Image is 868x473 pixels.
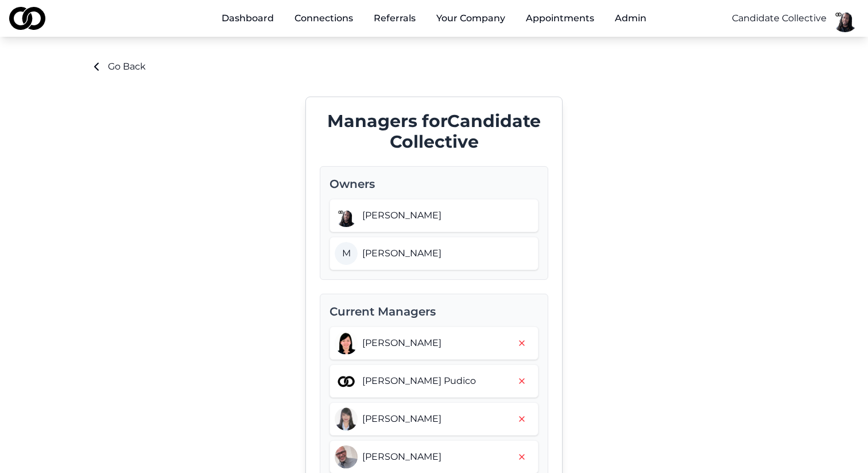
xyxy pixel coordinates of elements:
span: [PERSON_NAME] [362,336,441,350]
span: [PERSON_NAME] [362,412,441,426]
span: [PERSON_NAME] [362,209,441,222]
a: Appointments [517,7,603,30]
button: Go Back [90,60,146,74]
button: Remove manager [510,407,533,430]
img: Jaymie Pineda [335,332,358,355]
img: Angie Pudico [335,370,358,393]
img: Gregory Tapscott [335,445,358,468]
a: Dashboard [212,7,283,30]
span: [PERSON_NAME] [362,247,441,260]
img: Mae de Leon [335,407,358,430]
button: Admin [606,7,656,30]
button: Remove manager [510,370,533,393]
button: Remove manager [510,332,533,355]
span: [PERSON_NAME] Pudico [362,374,476,388]
h3: Owners [330,176,538,192]
a: Referrals [365,7,425,30]
img: logo [9,7,45,30]
span: [PERSON_NAME] [362,450,441,464]
button: Remove manager [510,445,533,468]
nav: Main [212,7,656,30]
img: Basim Newby [335,204,358,227]
button: Your Company [427,7,514,30]
span: M [335,242,358,265]
h3: Current Managers [330,303,538,320]
button: Candidate Collective [732,11,827,25]
img: fc566690-cf65-45d8-a465-1d4f683599e2-basimCC1-profile_picture.png [831,5,859,32]
a: Connections [285,7,362,30]
h2: Managers for Candidate Collective [320,111,548,152]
